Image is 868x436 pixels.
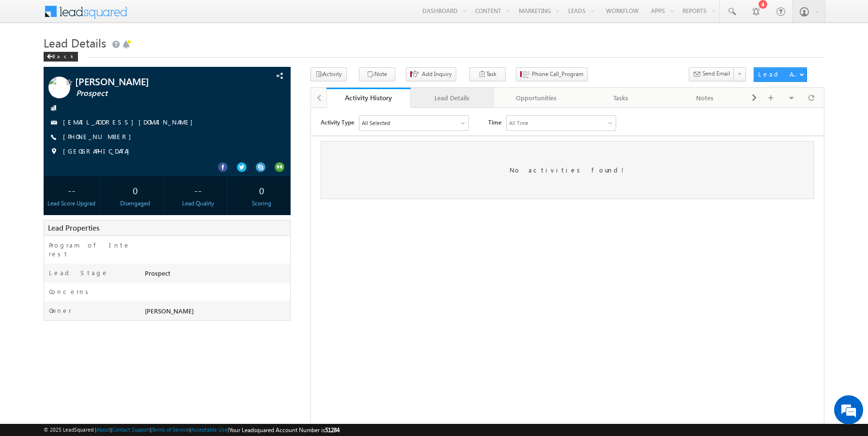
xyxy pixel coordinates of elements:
[152,426,189,433] a: Terms of Service
[422,70,452,78] span: Add Inquiry
[48,8,157,22] div: All Selected
[229,426,340,434] span: Your Leadsquared Account Number is
[44,51,83,60] a: Back
[44,35,106,50] span: Lead Details
[325,426,340,434] span: 51284
[51,11,79,19] div: All Selected
[177,7,190,22] span: Time
[48,223,99,233] span: Lead Properties
[63,147,134,156] span: [GEOGRAPHIC_DATA]
[198,11,217,19] div: All Time
[63,118,198,126] a: [EMAIL_ADDRESS][DOMAIN_NAME]
[469,67,506,81] button: Task
[145,307,194,315] span: [PERSON_NAME]
[326,88,411,108] a: Activity History
[46,181,98,199] div: --
[49,241,133,258] label: Program of Interest
[49,306,72,315] label: Owner
[334,93,403,102] div: Activity History
[96,426,110,433] a: About
[49,268,108,277] label: Lead Stage
[671,92,739,104] div: Notes
[754,67,807,82] button: Lead Actions
[758,70,799,78] div: Lead Actions
[172,199,224,208] div: Lead Quality
[406,67,456,81] button: Add Inquiry
[109,181,161,199] div: 0
[76,89,231,98] span: Prospect
[46,199,98,208] div: Lead Score Upgrad
[44,425,340,435] span: © 2025 LeadSquared | | | | |
[172,181,224,199] div: --
[495,88,579,108] a: Opportunities
[109,199,161,208] div: Disengaged
[191,426,228,433] a: Acceptable Use
[49,287,92,296] label: Concerns
[310,67,347,81] button: Activity
[10,33,503,91] div: No activities found!
[411,88,495,108] a: Lead Details
[63,132,136,142] span: [PHONE_NUMBER]
[236,199,288,208] div: Scoring
[10,7,43,22] span: Activity Type
[689,67,734,81] button: Send Email
[516,67,588,81] button: Phone Call_Program
[502,92,570,104] div: Opportunities
[418,92,486,104] div: Lead Details
[44,52,78,62] div: Back
[532,70,583,78] span: Phone Call_Program
[75,77,230,86] span: [PERSON_NAME]
[236,181,288,199] div: 0
[359,67,395,81] button: Note
[112,426,150,433] a: Contact Support
[579,88,663,108] a: Tasks
[663,88,747,108] a: Notes
[48,77,70,102] img: Profile photo
[142,268,290,282] div: Prospect
[587,92,654,104] div: Tasks
[702,69,730,78] span: Send Email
